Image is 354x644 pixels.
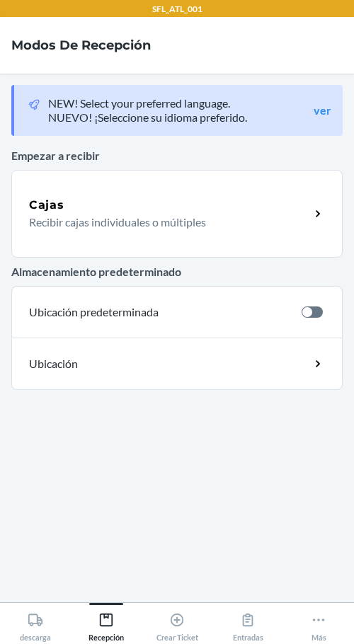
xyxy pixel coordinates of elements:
button: Recepción [71,603,142,642]
p: NEW! Select your preferred language. [48,96,247,110]
p: SFL_ATL_001 [152,3,202,16]
p: Empezar a recibir [11,147,343,164]
a: ver [314,103,331,117]
div: Más [311,606,326,642]
p: Almacenamiento predeterminado [11,263,343,280]
h5: Cajas [29,197,64,214]
p: Ubicación [29,355,195,372]
a: Ubicación [11,338,343,390]
button: Más [283,603,354,642]
a: CajasRecibir cajas individuales o múltiples [11,170,343,258]
div: descarga [20,606,51,642]
p: Recibir cajas individuales o múltiples [29,214,299,231]
div: Entradas [233,606,263,642]
p: Ubicación predeterminada [29,304,290,321]
h4: Modos de Recepción [11,36,151,54]
button: Crear Ticket [142,603,212,642]
div: Crear Ticket [156,606,198,642]
button: Entradas [212,603,283,642]
div: Recepción [88,606,124,642]
p: NUEVO! ¡Seleccione su idioma preferido. [48,110,247,125]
